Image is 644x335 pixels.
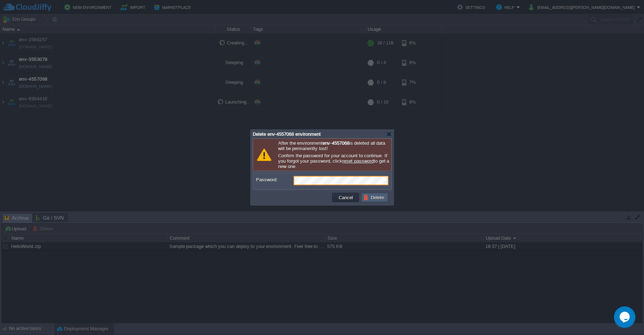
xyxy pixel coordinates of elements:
p: Confirm the password for your account to continue. If you forgot your password, click to get a ne... [278,153,389,169]
button: Delete [363,194,386,201]
iframe: chat widget [614,306,637,328]
button: Cancel [336,194,355,201]
b: env-4557068 [323,140,349,146]
p: After the environment is deleted all data will be permanently lost! [278,140,389,151]
label: Password: [256,176,293,183]
span: Delete env-4557068 environment [253,131,321,137]
a: reset password [342,158,374,164]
